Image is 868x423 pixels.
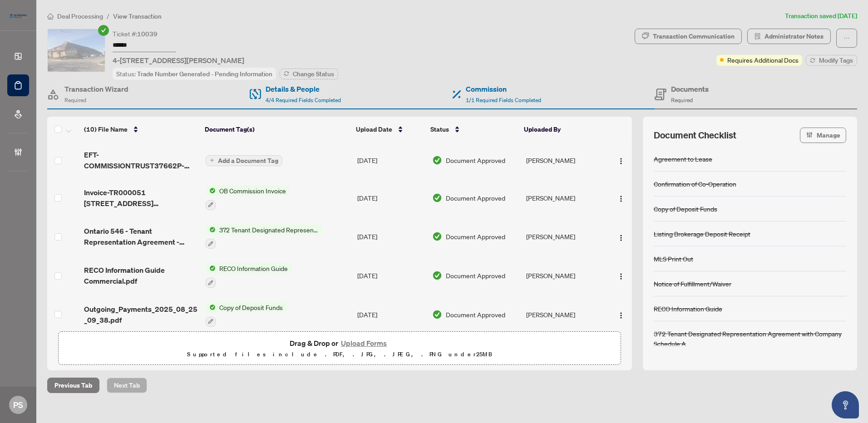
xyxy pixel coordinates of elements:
[354,178,429,217] td: [DATE]
[137,70,272,78] span: Trade Number Generated - Pending Information
[216,186,290,196] span: OB Commission Invoice
[523,178,605,217] td: [PERSON_NAME]
[206,186,290,210] button: Status IconOB Commission Invoice
[84,149,198,171] span: EFT-COMMISSIONTRUST37662P-2025-09-23T133436749.PDF
[806,55,857,66] button: Modify Tags
[293,71,334,77] span: Change Status
[654,129,736,142] span: Document Checklist
[466,97,541,103] span: 1/1 Required Fields Completed
[266,84,341,94] h4: Details & People
[654,154,712,164] div: Agreement to Lease
[206,186,216,196] img: Status Icon
[113,68,276,80] div: Status:
[654,179,736,189] div: Confirmation of Co-Operation
[523,295,605,334] td: [PERSON_NAME]
[206,225,323,249] button: Status Icon372 Tenant Designated Representation Agreement with Company Schedule A
[59,332,621,365] span: Drag & Drop orUpload FormsSupported files include .PDF, .JPG, .JPEG, .PNG under25MB
[654,304,722,314] div: RECO Information Guide
[446,271,505,280] span: Document Approved
[654,254,693,264] div: MLS Print Out
[280,69,338,79] button: Change Status
[98,25,109,36] span: check-circle
[137,30,158,38] span: 10039
[446,310,505,320] span: Document Approved
[617,312,625,319] img: Logo
[819,57,853,64] span: Modify Tags
[84,265,198,286] span: RECO Information Guide Commercial.pdf
[80,117,201,142] th: (10) File Name
[843,35,850,41] span: ellipsis
[64,84,128,94] h4: Transaction Wizard
[7,11,29,20] img: logo
[201,117,352,142] th: Document Tag(s)
[614,153,628,167] button: Logo
[832,391,859,418] button: Open asap
[800,128,846,143] button: Manage
[617,195,625,202] img: Logo
[54,378,92,393] span: Previous Tab
[785,11,857,21] article: Transaction saved [DATE]
[432,310,442,320] img: Document Status
[653,29,735,44] div: Transaction Communication
[113,29,158,39] div: Ticket #:
[84,124,128,134] span: (10) File Name
[614,268,628,283] button: Logo
[206,302,216,312] img: Status Icon
[352,117,427,142] th: Upload Date
[671,84,709,94] h4: Documents
[356,124,392,134] span: Upload Date
[446,155,505,165] span: Document Approved
[747,29,831,44] button: Administrator Notes
[654,329,846,349] div: 372 Tenant Designated Representation Agreement with Company Schedule A
[427,117,520,142] th: Status
[84,304,198,325] span: Outgoing_Payments_2025_08_25_09_38.pdf
[218,157,278,164] span: Add a Document Tag
[671,97,693,103] span: Required
[206,155,282,166] button: Add a Document Tag
[13,398,23,411] span: PS
[113,55,244,66] span: 4-[STREET_ADDRESS][PERSON_NAME]
[354,217,429,256] td: [DATE]
[617,273,625,280] img: Logo
[523,217,605,256] td: [PERSON_NAME]
[523,142,605,178] td: [PERSON_NAME]
[216,263,291,273] span: RECO Information Guide
[216,225,323,235] span: 372 Tenant Designated Representation Agreement with Company Schedule A
[432,271,442,280] img: Document Status
[107,378,147,393] button: Next Tab
[430,124,449,134] span: Status
[654,204,717,214] div: Copy of Deposit Funds
[290,337,390,349] span: Drag & Drop or
[520,117,603,142] th: Uploaded By
[635,29,742,44] button: Transaction Communication
[764,29,824,44] span: Administrator Notes
[47,378,99,393] button: Previous Tab
[57,12,103,20] span: Deal Processing
[523,256,605,295] td: [PERSON_NAME]
[817,128,840,143] span: Manage
[206,263,216,273] img: Status Icon
[64,349,615,360] p: Supported files include .PDF, .JPG, .JPEG, .PNG under 25 MB
[206,302,286,327] button: Status IconCopy of Deposit Funds
[432,231,442,241] img: Document Status
[216,302,286,312] span: Copy of Deposit Funds
[755,33,761,39] span: solution
[614,307,628,322] button: Logo
[466,84,541,94] h4: Commission
[84,226,198,247] span: Ontario 546 - Tenant Representation Agreement - Commercial - Mandate for Lease.pdf
[727,55,799,65] span: Requires Additional Docs
[446,193,505,203] span: Document Approved
[113,12,162,20] span: View Transaction
[614,191,628,205] button: Logo
[354,295,429,334] td: [DATE]
[107,11,109,21] li: /
[432,155,442,165] img: Document Status
[614,229,628,244] button: Logo
[84,187,198,209] span: Invoice-TR000051 [STREET_ADDRESS][PERSON_NAME]pdf
[354,142,429,178] td: [DATE]
[654,279,731,289] div: Notice of Fulfillment/Waiver
[432,193,442,203] img: Document Status
[617,157,625,165] img: Logo
[64,97,86,103] span: Required
[617,234,625,241] img: Logo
